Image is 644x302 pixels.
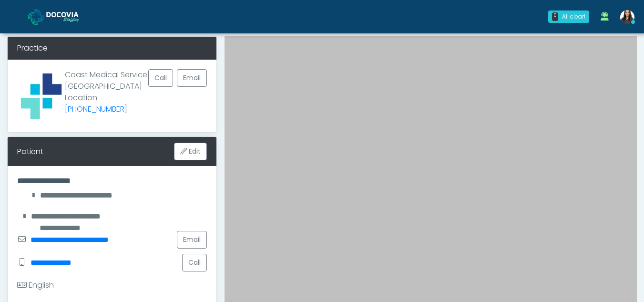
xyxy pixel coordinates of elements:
img: Viral Patel [620,10,634,24]
button: Call [182,254,207,271]
p: Coast Medical Service [GEOGRAPHIC_DATA] Location [65,69,149,115]
div: English [17,280,54,291]
a: 0 All clear! [542,7,595,27]
a: Email [177,69,207,87]
a: Email [177,231,207,249]
div: Patient [17,146,43,157]
button: Call [148,69,173,87]
img: Provider image [17,69,65,123]
img: Docovia [46,12,94,21]
button: Edit [174,143,207,160]
img: Docovia [28,9,44,25]
div: All clear! [562,12,585,21]
a: Docovia [28,1,94,32]
div: 0 [552,12,558,21]
a: [PHONE_NUMBER] [65,104,127,115]
div: Practice [8,37,216,60]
